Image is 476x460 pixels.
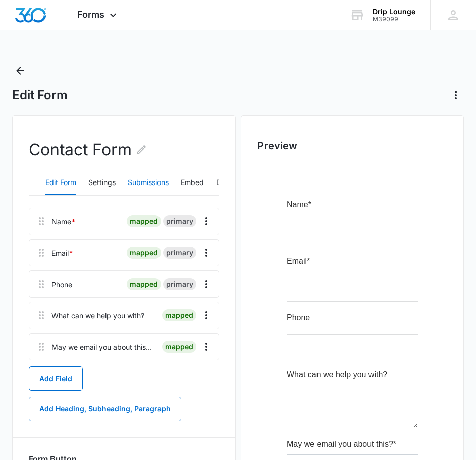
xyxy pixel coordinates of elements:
[51,279,72,290] div: Phone
[163,215,196,227] div: primary
[373,16,415,23] div: account id
[13,185,114,193] span: What can we help you with?
[162,309,196,321] div: mapped
[135,137,147,162] button: Edit Form Name
[33,325,59,333] span: Submit
[51,310,144,321] div: What can we help you with?
[127,247,161,259] div: mapped
[181,171,204,195] button: Embed
[29,137,147,162] h2: Contact Form
[13,290,145,309] small: You agree to receive future emails and understand you may opt-out at any time
[448,87,464,103] button: Actions
[13,128,36,136] span: Phone
[51,248,73,258] div: Email
[198,276,215,292] button: Overflow Menu
[163,247,196,259] div: primary
[51,216,76,227] div: Name
[257,138,448,153] h2: Preview
[163,278,196,290] div: primary
[12,63,28,79] button: Back
[216,171,239,195] button: Design
[29,397,181,421] button: Add Heading, Subheading, Paragraph
[51,342,154,352] div: May we email you about this?
[127,215,161,227] div: mapped
[45,171,76,195] button: Edit Form
[128,171,169,195] button: Submissions
[13,15,35,23] span: Name
[29,366,83,391] button: Add Field
[13,71,33,80] span: Email
[373,8,415,16] div: account name
[162,341,196,353] div: mapped
[198,339,215,355] button: Overflow Menu
[13,317,79,341] button: Submit
[198,213,215,229] button: Overflow Menu
[198,245,215,261] button: Overflow Menu
[12,87,68,103] h1: Edit Form
[77,9,104,20] span: Forms
[88,171,116,195] button: Settings
[127,278,161,290] div: mapped
[198,307,215,324] button: Overflow Menu
[13,254,120,263] span: May we email you about this?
